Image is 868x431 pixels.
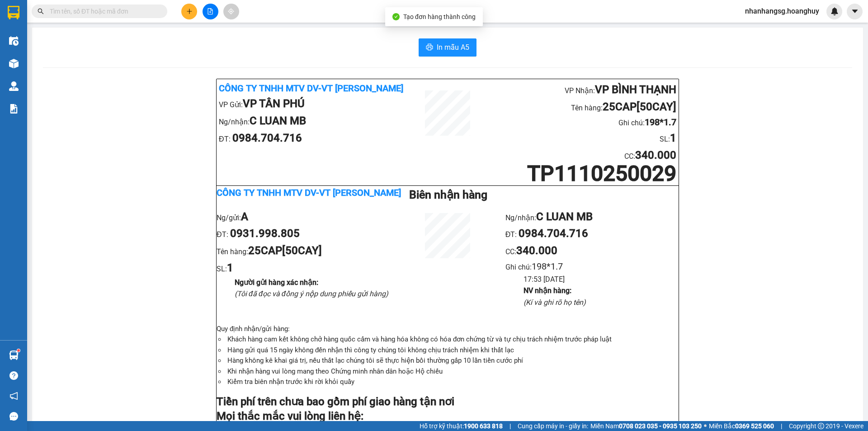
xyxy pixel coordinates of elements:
[217,242,390,260] li: Tên hàng:
[505,260,679,274] li: Ghi chú:
[645,117,676,128] b: 198*1.7
[223,4,239,19] button: aim
[851,7,859,15] span: caret-down
[709,421,774,431] span: Miền Bắc
[109,20,185,37] li: Tên hàng:
[518,421,588,431] span: Cung cấp máy in - giấy in:
[403,13,476,20] span: Tạo đơn hàng thành công
[38,8,44,14] span: search
[519,227,588,240] b: 0984.704.716
[9,392,18,400] span: notification
[250,114,306,127] b: C LUAN MB
[9,104,19,114] img: solution-icon
[186,8,193,14] span: plus
[505,225,679,242] li: ĐT:
[226,377,679,388] li: Kiểm tra biên nhận trước khi rời khỏi quầy
[619,422,702,430] strong: 0708 023 035 - 0935 103 250
[243,97,305,110] b: VP TÂN PHÚ
[426,43,433,52] span: printer
[219,83,403,94] b: Công ty TNHH MTV DV-VT [PERSON_NAME]
[590,421,702,431] span: Miền Nam
[486,115,676,129] li: Ghi chú:
[505,208,679,226] li: Ng/nhận:
[203,4,218,19] button: file-add
[241,210,248,223] b: A
[17,349,20,352] sup: 1
[217,395,454,408] strong: Tiền phí trên chưa bao gồm phí giao hàng tận nơi
[235,278,318,287] b: Người gửi hàng xác nhận :
[516,244,557,257] b: 340.000
[219,95,410,113] li: VP Gửi:
[3,4,71,43] b: Công ty TNHH MTV DV-VT [PERSON_NAME]
[9,81,19,91] img: warehouse-icon
[738,5,826,17] span: nhanhangsg.hoanghuy
[230,227,300,240] b: 0931.998.805
[486,164,676,183] h1: TP1110250029
[217,187,401,198] b: Công ty TNHH MTV DV-VT [PERSON_NAME]
[635,149,676,161] b: 340.000
[9,371,18,380] span: question-circle
[109,3,185,20] li: VP Nhận:
[781,421,782,431] span: |
[235,289,388,298] i: (Tôi đã đọc và đồng ý nộp dung phiếu gửi hàng)
[3,62,79,80] li: Ng/nhận:
[217,410,363,422] strong: Mọi thắc mắc vui lòng liên hệ:
[27,47,89,60] b: VP TÂN PHÚ
[3,45,79,62] li: VP Gửi:
[232,132,302,144] b: 0984.704.716
[486,147,676,164] li: CC
[532,261,563,272] span: 198*1.7
[603,100,676,113] b: 25CAP[50CAY]
[595,83,676,96] b: VP BÌNH THẠNH
[217,208,390,226] li: Ng/gửi:
[847,4,863,19] button: caret-down
[670,132,676,144] b: 1
[219,130,410,147] li: ĐT:
[419,38,476,57] button: printerIn mẫu A5
[9,350,19,360] img: warehouse-icon
[392,13,400,20] span: check-circle
[248,244,322,257] b: 25CAP[50CAY]
[109,54,185,71] li: CR :
[228,8,234,14] span: aim
[219,113,410,130] li: Ng/nhận:
[633,152,676,161] span: :
[9,36,19,46] img: warehouse-icon
[207,8,213,14] span: file-add
[109,37,185,54] li: SL:
[9,59,19,68] img: warehouse-icon
[50,6,156,16] input: Tìm tên, số ĐT hoặc mã đơn
[735,422,774,430] strong: 0369 525 060
[509,421,511,431] span: |
[464,422,503,430] strong: 1900 633 818
[9,412,18,421] span: message
[524,274,679,285] li: 17:53 [DATE]
[226,345,679,356] li: Hàng gửi quá 15 ngày không đến nhận thì công ty chúng tôi không chịu trách nhiệm khi thất lạc
[524,286,571,295] b: NV nhận hàng :
[486,81,676,99] li: VP Nhận:
[486,99,676,116] li: Tên hàng:
[704,424,707,428] span: ⚪️
[226,334,679,345] li: Khách hàng cam kết không chở hàng quốc cấm và hàng hóa không có hóa đơn chứng từ và tự chịu trách...
[226,366,679,377] li: Khi nhận hàng vui lòng mang theo Chứng minh nhân dân hoặc Hộ chiếu
[437,42,469,53] span: In mẫu A5
[217,225,390,242] li: ĐT:
[8,6,19,19] img: logo-vxr
[505,208,679,308] ul: CC
[524,298,586,307] i: (Kí và ghi rõ họ tên)
[420,421,503,431] span: Hỗ trợ kỹ thuật:
[226,355,679,366] li: Hàng không kê khai giá trị, nếu thất lạc chúng tôi sẽ thực hiện bồi thường gấp 10 lần tiền cước phí
[217,260,390,277] li: SL:
[181,4,197,19] button: plus
[830,7,839,15] img: icon-new-feature
[486,130,676,147] li: SL:
[536,210,593,223] b: C LUAN MB
[409,188,487,201] b: Biên nhận hàng
[818,423,824,429] span: copyright
[227,261,233,274] b: 1
[514,247,557,256] span: :
[33,64,56,77] b: A LB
